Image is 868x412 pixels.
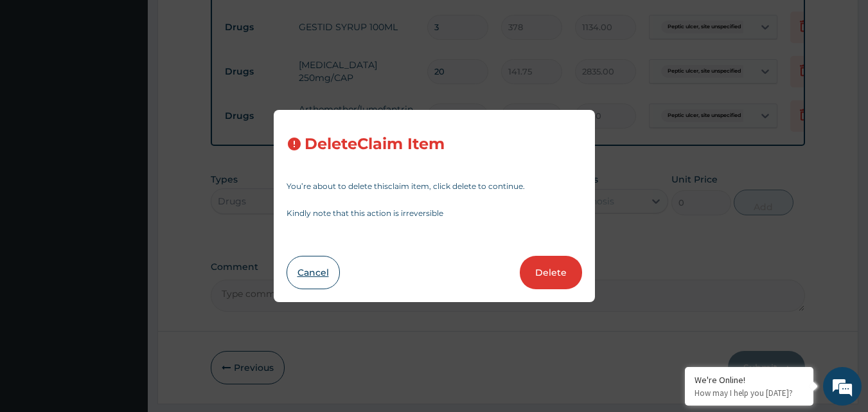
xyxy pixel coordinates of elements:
p: How may I help you today? [695,388,804,399]
span: We're online! [75,124,177,254]
button: Cancel [287,256,340,289]
div: Chat with us now [67,72,216,89]
div: We're Online! [695,374,804,386]
p: You’re about to delete this claim item , click delete to continue. [287,183,582,190]
button: Delete [520,256,582,289]
p: Kindly note that this action is irreversible [287,210,582,217]
div: Minimize live chat window [211,6,242,37]
img: d_794563401_company_1708531726252_794563401 [24,64,52,96]
h3: Delete Claim Item [305,136,445,153]
textarea: Type your message and hit 'Enter' [6,275,245,320]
